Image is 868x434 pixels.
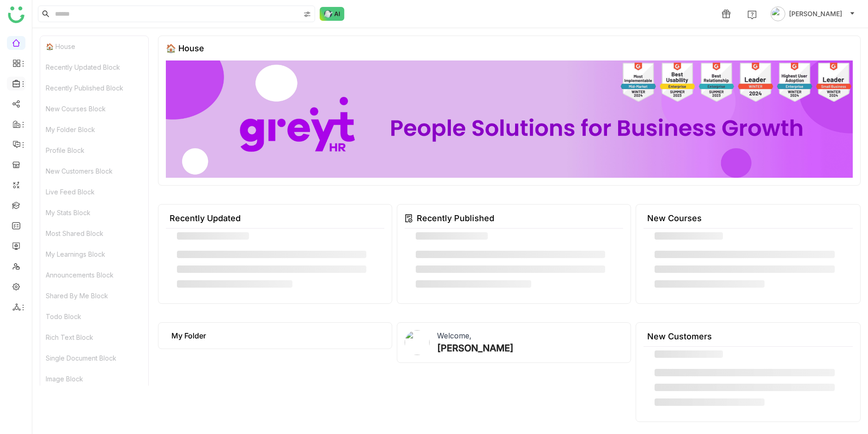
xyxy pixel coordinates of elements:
div: Welcome, [437,330,471,341]
div: New Courses [647,212,702,225]
div: Recently Published Block [40,78,148,98]
img: 6860d480bc89cb0674c8c7e9 [405,330,430,355]
img: search-type.svg [303,11,311,18]
div: Image Block [40,368,148,389]
div: Shared By Me Block [40,285,148,306]
div: [PERSON_NAME] [437,341,514,355]
span: [PERSON_NAME] [789,9,842,19]
div: 🏠 House [40,36,148,57]
img: logo [8,6,24,23]
div: Recently Updated [170,212,241,225]
div: Announcements Block [40,265,148,285]
div: My Learnings Block [40,244,148,265]
div: New Courses Block [40,98,148,119]
img: 68ca8a786afc163911e2cfd3 [166,60,853,178]
div: Recently Updated Block [40,57,148,78]
button: [PERSON_NAME] [769,6,857,21]
img: ask-buddy-normal.svg [320,7,345,21]
div: Todo Block [40,306,148,327]
div: Live Feed Block [40,181,148,202]
div: Single Document Block [40,348,148,368]
div: My Folder [171,330,206,341]
img: help.svg [747,10,757,19]
div: New Customers [647,330,712,343]
div: My Folder Block [40,119,148,140]
div: My Stats Block [40,202,148,223]
div: Recently Published [417,212,494,225]
div: Most Shared Block [40,223,148,244]
div: Profile Block [40,140,148,161]
img: avatar [771,6,785,21]
div: 🏠 House [166,43,204,53]
div: New Customers Block [40,161,148,181]
div: Rich Text Block [40,327,148,348]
